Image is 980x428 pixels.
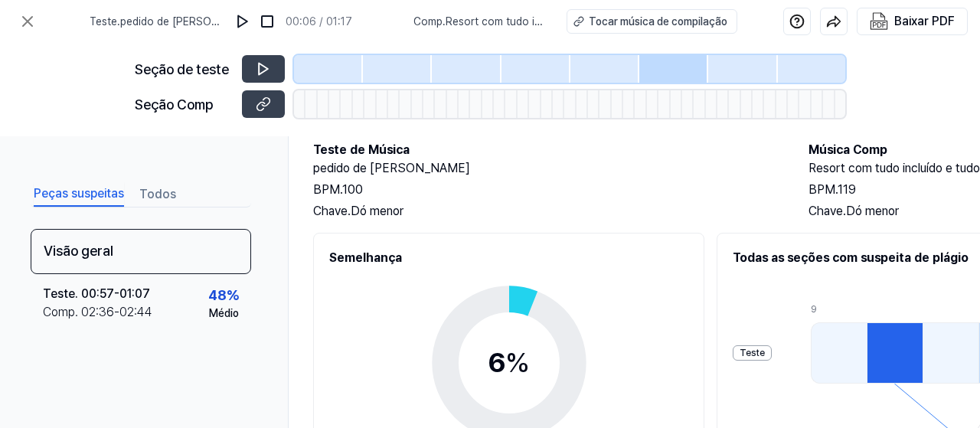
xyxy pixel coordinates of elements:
font: Música Comp [808,142,887,157]
button: Baixar PDF [867,8,958,34]
font: Chave. [808,204,846,218]
font: 02:44 [119,305,152,319]
img: ajuda [789,14,805,29]
font: Peças suspeitas [34,186,124,201]
div: 00:06 / 01:17 [286,14,352,30]
font: BPM. [808,182,838,197]
font: Teste de Música [313,142,410,157]
font: pedido de [PERSON_NAME] [90,15,224,44]
font: Médio [209,307,239,319]
font: Semelhança [329,250,402,265]
font: Teste [90,15,117,28]
font: BPM. [313,182,342,197]
font: . [75,286,78,301]
font: 48 [208,287,227,303]
font: Resort com tudo incluído e tudo o que você pode comer [413,15,547,60]
font: % [505,346,530,379]
img: compartilhar [826,14,841,29]
font: Teste [740,348,765,358]
font: Seção Comp [135,96,213,113]
font: % [227,287,239,303]
font: - [114,286,119,301]
font: pedido de [PERSON_NAME] [313,161,470,175]
font: Tocar música de compilação [589,15,727,28]
font: 100 [342,182,363,197]
font: Dó menor [351,204,403,218]
font: 00:57 [81,286,114,301]
font: . [117,15,120,28]
font: Visão geral [44,243,113,259]
font: . [443,15,446,28]
button: Tocar música de compilação [567,9,737,34]
font: 02:36 [81,305,114,319]
font: Dó menor [846,204,899,218]
font: Todas as seções com suspeita de plágio [733,250,969,265]
font: 6 [488,346,505,379]
font: 119 [838,182,856,197]
font: Comp [43,305,75,319]
font: Comp [413,15,443,28]
img: parar [260,14,275,29]
font: 01:07 [119,286,150,301]
font: Teste [43,286,75,301]
font: Chave. [313,204,351,218]
font: Seção de teste [135,61,229,77]
img: Baixar PDF [870,12,888,31]
font: . [75,305,78,319]
font: Todos [139,187,176,201]
img: play [235,14,250,29]
font: - [114,305,119,319]
font: Baixar PDF [894,14,955,28]
font: 9 [811,304,817,315]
